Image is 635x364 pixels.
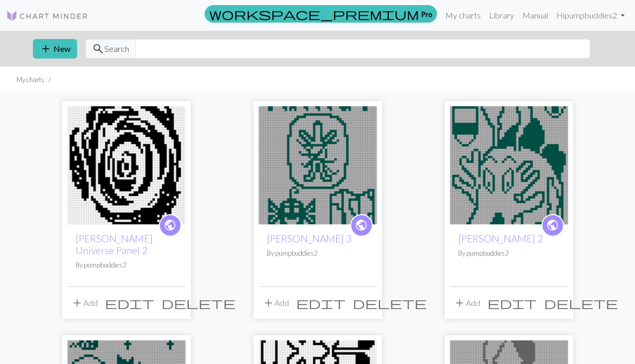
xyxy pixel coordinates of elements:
[101,293,158,313] button: Edit
[71,296,83,310] span: add
[296,297,346,309] i: Edit
[540,293,622,313] button: Delete
[161,296,235,310] span: delete
[164,215,176,236] i: public
[450,293,484,313] button: Add
[105,297,154,309] i: Edit
[259,106,377,224] img: Hilda Pannel 3
[541,214,564,237] a: public
[92,42,104,56] span: search
[353,296,427,310] span: delete
[458,248,560,258] p: By pumpbuddies2
[164,217,176,233] span: public
[40,42,52,56] span: add
[104,43,129,55] span: Search
[262,296,275,310] span: add
[6,10,88,22] img: Logo
[350,214,373,237] a: public
[487,296,537,310] span: edit
[544,296,618,310] span: delete
[487,297,537,309] i: Edit
[267,248,369,258] p: By pumpbuddies2
[76,233,153,256] a: [PERSON_NAME] Universe Panel 2
[67,293,101,313] button: Add
[546,215,559,236] i: public
[67,159,186,169] a: Steven Universe Panel 2
[355,217,368,233] span: public
[441,5,485,26] a: My charts
[33,39,77,59] button: New
[450,159,568,169] a: Hilda Pannel 2
[159,214,182,237] a: public
[453,296,466,310] span: add
[67,106,186,224] img: Steven Universe Panel 2
[105,296,154,310] span: edit
[450,106,568,224] img: Hilda Pannel 2
[259,293,293,313] button: Add
[209,7,419,21] span: workspace_premium
[518,5,552,26] a: Manual
[293,293,349,313] button: Edit
[546,217,559,233] span: public
[349,293,430,313] button: Delete
[205,5,437,23] a: Pro
[485,5,518,26] a: Library
[158,293,239,313] button: Delete
[552,5,629,26] a: Hipumpbuddies2
[458,233,543,244] a: [PERSON_NAME] 2
[76,260,177,270] p: By pumpbuddies2
[355,215,368,236] i: public
[296,296,346,310] span: edit
[484,293,540,313] button: Edit
[267,233,352,244] a: [PERSON_NAME] 3
[259,159,377,169] a: Hilda Pannel 3
[16,75,44,85] li: My charts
